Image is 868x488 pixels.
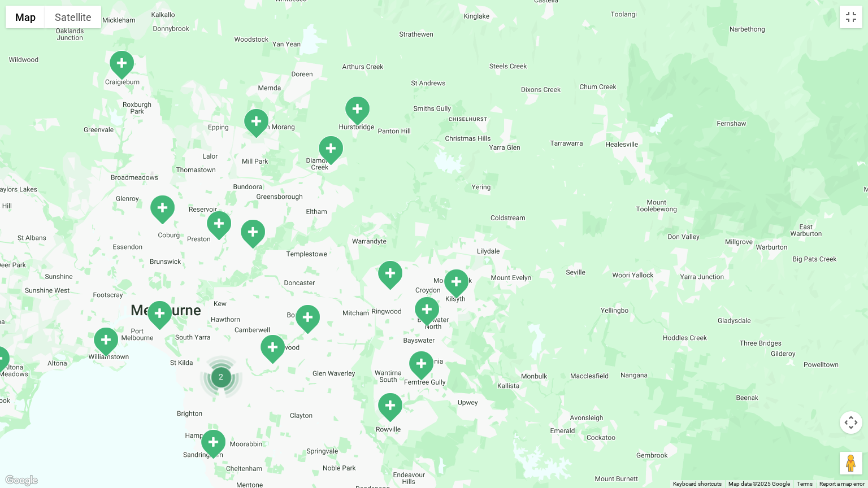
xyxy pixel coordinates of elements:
[145,300,173,331] div: South Melbourne
[442,268,470,299] div: Kilsyth
[407,350,435,381] div: Ferntree Gully
[107,50,136,81] div: Craigieburn
[3,473,40,488] img: Google
[238,219,267,250] div: Warringal
[376,260,404,291] div: North Ringwood
[258,334,287,365] div: Ashburton
[413,296,441,327] div: Bayswater
[316,135,345,166] div: Diamond Creek
[840,411,862,434] button: Map camera controls
[92,326,120,358] div: Williamstown
[293,304,322,335] div: Box Hill
[797,481,813,487] a: Terms (opens in new tab)
[728,481,790,487] span: Map data ©2025 Google
[3,473,40,488] a: Click to see this area on Google Maps
[840,452,862,474] button: Drag Pegman onto the map to open Street View
[205,210,233,241] div: Preston
[148,194,176,225] div: Coburg
[343,95,371,127] div: Hurstbridge
[199,429,227,460] div: Sandringham
[199,355,242,398] div: 2
[819,481,865,487] a: Report a map error
[376,392,404,423] div: Stud Park
[242,108,270,139] div: South Morang
[673,480,722,488] button: Keyboard shortcuts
